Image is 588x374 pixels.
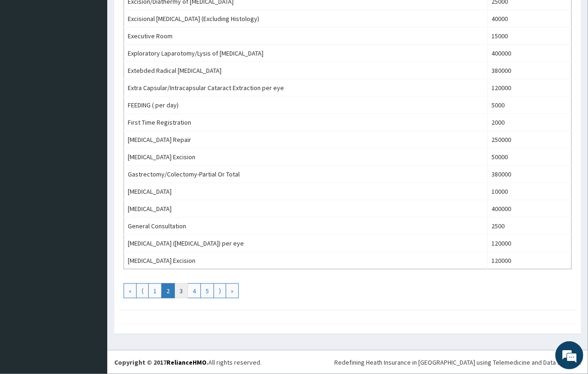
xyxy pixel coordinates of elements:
td: Executive Room [124,28,488,45]
div: Redefining Heath Insurance in [GEOGRAPHIC_DATA] using Telemedicine and Data Science! [334,358,581,367]
strong: Copyright © 2017 . [114,358,208,367]
a: Go to page number 2 [161,283,175,298]
td: [MEDICAL_DATA] [124,183,488,200]
footer: All rights reserved. [107,350,588,374]
td: FEEDING ( per day) [124,97,488,114]
td: 120000 [488,235,572,252]
td: First Time Registration [124,114,488,131]
td: [MEDICAL_DATA] Excision [124,148,488,166]
td: Gastrectomy/Colectomy-Partial Or Total [124,166,488,183]
textarea: Type your message and hit 'Enter' [5,255,178,288]
td: 400000 [488,45,572,62]
td: 50000 [488,148,572,166]
td: Excisional [MEDICAL_DATA] (Excluding Histology) [124,10,488,28]
td: 40000 [488,10,572,28]
div: Chat with us now [48,52,157,64]
a: RelianceHMO [166,358,207,367]
div: Minimize live chat window [153,5,175,27]
td: 2000 [488,114,572,131]
a: Go to next page [214,283,226,298]
td: Extra Capsular/Intracapsular Cataract Extraction per eye [124,79,488,97]
a: Go to last page [226,283,239,298]
td: 400000 [488,200,572,218]
a: Go to page number 3 [174,283,188,298]
td: 2500 [488,218,572,235]
td: 5000 [488,97,572,114]
td: [MEDICAL_DATA] ([MEDICAL_DATA]) per eye [124,235,488,252]
td: [MEDICAL_DATA] Repair [124,131,488,148]
img: d_794563401_company_1708531726252_794563401 [17,47,38,70]
td: Exploratory Laparotomy/Lysis of [MEDICAL_DATA] [124,45,488,62]
a: Go to page number 1 [148,283,162,298]
td: 120000 [488,79,572,97]
td: 380000 [488,62,572,79]
td: 250000 [488,131,572,148]
td: [MEDICAL_DATA] [124,200,488,218]
td: Extebded Radical [MEDICAL_DATA] [124,62,488,79]
td: 10000 [488,183,572,200]
a: Go to page number 5 [201,283,214,298]
td: 120000 [488,252,572,269]
a: Go to page number 4 [187,283,201,298]
a: Go to previous page [136,283,149,298]
a: Go to first page [124,283,137,298]
td: 380000 [488,166,572,183]
td: [MEDICAL_DATA] Excision [124,252,488,269]
td: General Consultation [124,218,488,235]
td: 15000 [488,28,572,45]
span: We're online! [54,118,129,212]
